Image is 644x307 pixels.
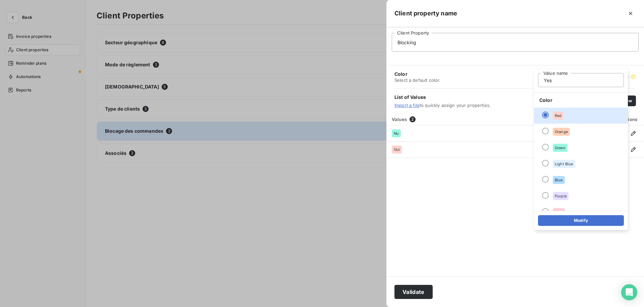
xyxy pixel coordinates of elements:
[394,77,440,83] span: Select a default color.
[620,117,637,122] span: Actions
[538,215,624,226] button: Modify
[392,33,639,52] input: placeholder
[555,194,567,198] span: Purple
[394,131,399,135] span: No
[394,71,440,77] span: Color
[394,285,433,299] button: Validate
[394,94,609,101] span: List of Values
[555,130,568,134] span: Orange
[394,9,457,18] h5: Client property name
[555,162,573,166] span: Light Blue
[534,93,628,108] span: Color
[388,116,608,123] div: Values
[555,178,563,182] span: Blue
[394,103,609,108] span: to quickly assign your properties.
[538,73,624,87] input: placeholder
[555,114,561,118] span: Red
[394,147,400,151] span: Oui
[410,116,416,122] span: 2
[555,146,566,150] span: Green
[555,210,563,214] span: Pink
[394,103,420,108] a: Import a file
[621,284,637,300] div: Open Intercom Messenger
